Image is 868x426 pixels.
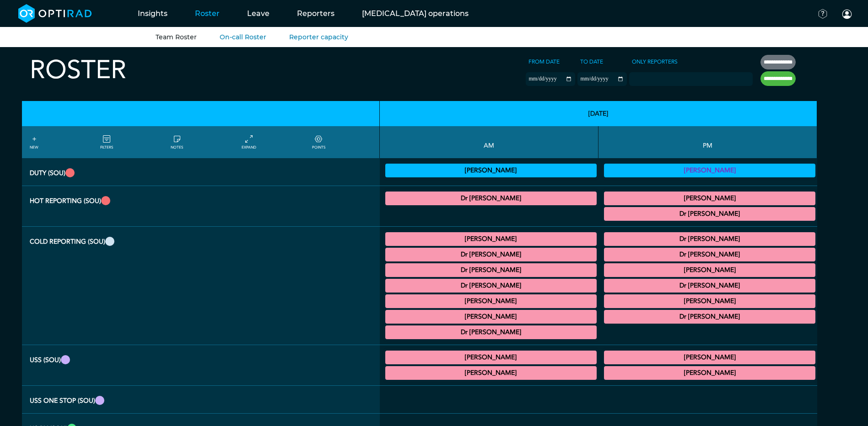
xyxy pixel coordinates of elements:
[604,351,815,364] div: General US 13:00 - 17:00
[30,134,38,150] a: NEW
[385,294,597,308] div: General CT 11:00 - 13:00
[18,4,92,23] img: brand-opti-rad-logos-blue-and-white-d2f68631ba2948856bd03f2d395fb146ddc8fb01b4b6e9315ea85fa773367...
[604,310,815,324] div: General MRI/General CT 17:00 - 18:00
[387,327,595,338] summary: Dr [PERSON_NAME]
[598,126,817,158] th: PM
[385,325,597,339] div: General CT 11:30 - 13:30
[387,367,595,378] summary: [PERSON_NAME]
[387,249,595,260] summary: Dr [PERSON_NAME]
[605,367,814,378] summary: [PERSON_NAME]
[22,158,380,186] th: Duty (SOU)
[387,296,595,307] summary: [PERSON_NAME]
[380,126,598,158] th: AM
[387,352,595,363] summary: [PERSON_NAME]
[22,186,380,227] th: Hot Reporting (SOU)
[387,280,595,291] summary: Dr [PERSON_NAME]
[385,164,597,177] div: Vetting (30 PF Points) 09:00 - 13:00
[604,366,815,380] div: General US 14:00 - 17:00
[629,55,680,69] label: Only Reporters
[605,280,814,291] summary: Dr [PERSON_NAME]
[604,192,815,205] div: MRI Trauma & Urgent/CT Trauma & Urgent 13:00 - 17:30
[605,352,814,363] summary: [PERSON_NAME]
[380,101,818,126] th: [DATE]
[387,234,595,245] summary: [PERSON_NAME]
[289,33,348,41] a: Reporter capacity
[22,345,380,386] th: USS (SOU)
[605,311,814,322] summary: Dr [PERSON_NAME]
[605,165,814,176] summary: [PERSON_NAME]
[605,249,814,260] summary: Dr [PERSON_NAME]
[100,134,113,150] a: FILTERS
[605,265,814,276] summary: [PERSON_NAME]
[604,164,815,177] div: Vetting 13:00 - 17:00
[526,55,562,69] label: From date
[22,386,380,414] th: USS One Stop (SOU)
[387,265,595,276] summary: Dr [PERSON_NAME]
[387,193,595,204] summary: Dr [PERSON_NAME]
[604,232,815,246] div: General CT 13:00 - 13:30
[171,134,183,150] a: show/hide notes
[385,248,597,261] div: General MRI 09:00 - 13:00
[605,296,814,307] summary: [PERSON_NAME]
[220,33,266,41] a: On-call Roster
[312,134,325,150] a: collapse/expand expected points
[30,55,126,85] h2: Roster
[22,227,380,345] th: Cold Reporting (SOU)
[604,294,815,308] div: General MRI 15:30 - 16:30
[387,311,595,322] summary: [PERSON_NAME]
[604,279,815,293] div: General CT 14:30 - 15:00
[605,193,814,204] summary: [PERSON_NAME]
[385,366,597,380] div: General US 09:00 - 13:00
[605,208,814,219] summary: Dr [PERSON_NAME]
[156,33,197,41] a: Team Roster
[605,234,814,245] summary: Dr [PERSON_NAME]
[604,207,815,221] div: CT Trauma & Urgent/MRI Trauma & Urgent 13:30 - 14:30
[385,192,597,205] div: MRI Trauma & Urgent/CT Trauma & Urgent 09:00 - 13:00
[604,248,815,261] div: General MRI 13:30 - 17:30
[385,310,597,324] div: MRI Neuro 11:30 - 14:00
[385,263,597,277] div: General CT/MRI Urology 09:00 - 13:00
[387,165,595,176] summary: [PERSON_NAME]
[242,134,256,150] a: collapse/expand entries
[604,263,815,277] div: General CT 14:30 - 15:30
[630,74,676,82] input: null
[385,279,597,293] div: General MRI 10:30 - 13:00
[385,351,597,364] div: General US 09:00 - 13:00
[577,55,606,69] label: To date
[385,232,597,246] div: General CT/General MRI 07:30 - 09:00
